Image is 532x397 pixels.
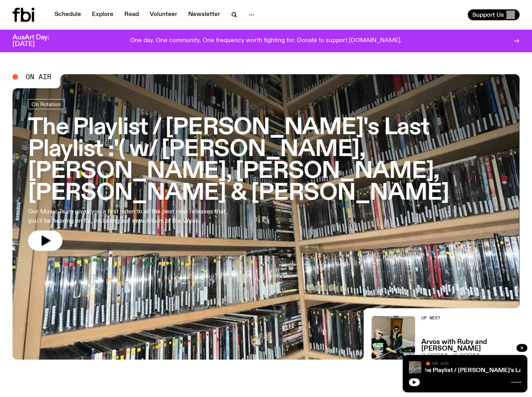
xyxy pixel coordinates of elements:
span: 3:00pm - 6:00pm [421,353,479,360]
img: A corner shot of the fbi music library [409,361,421,374]
p: Our Music Team gives you a first listen to all the best new releases that you'll be hearing on fb... [28,207,228,226]
h3: AusArt Day: [DATE] [12,34,62,48]
a: Volunteer [145,9,182,20]
a: Read [120,9,143,20]
button: Support Us [468,9,520,20]
img: Ruby wears a Collarbones t shirt and pretends to play the DJ decks, Al sings into a pringles can.... [371,316,415,360]
span: On Air [432,361,449,366]
a: Schedule [50,9,86,20]
a: On Rotation [28,99,64,109]
p: One day. One community. One frequency worth fighting for. Donate to support [DOMAIN_NAME]. [130,37,402,44]
h3: The Playlist / [PERSON_NAME]'s Last Playlist :'( w/ [PERSON_NAME], [PERSON_NAME], [PERSON_NAME], ... [28,117,504,204]
a: A corner shot of the fbi music library [12,74,520,360]
a: The Playlist / [PERSON_NAME]'s Last Playlist :'( w/ [PERSON_NAME], [PERSON_NAME], [PERSON_NAME], ... [28,99,504,251]
a: Arvos with Ruby and [PERSON_NAME] [421,339,520,352]
a: Explore [87,9,118,20]
a: Newsletter [184,9,225,20]
span: On Rotation [32,101,61,107]
span: Support Us [472,11,504,18]
span: On Air [26,73,51,80]
h2: Up Next [421,316,520,320]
